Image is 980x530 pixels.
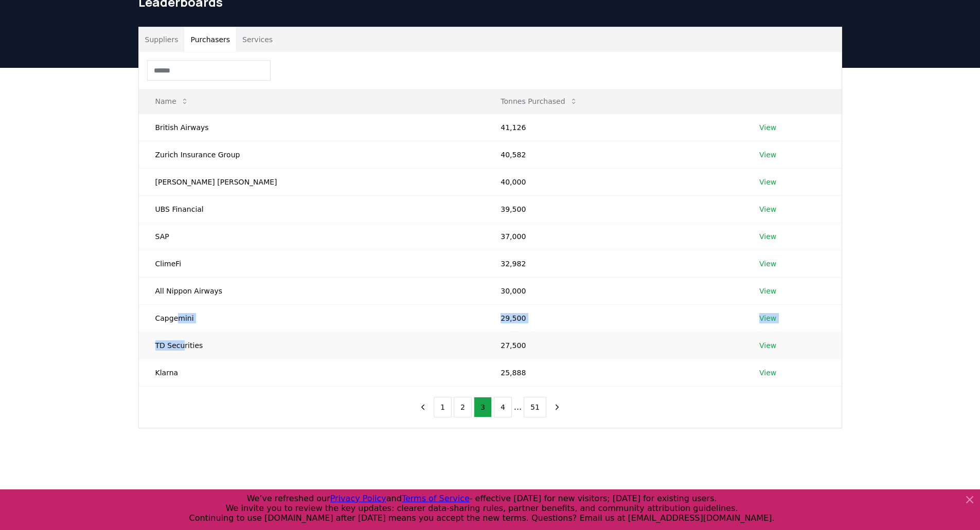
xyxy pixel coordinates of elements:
[484,114,743,141] td: 41,126
[454,397,472,417] button: 2
[147,91,197,112] button: Name
[484,223,743,250] td: 37,000
[759,231,776,242] a: View
[474,397,492,417] button: 3
[139,359,485,386] td: Klarna
[139,332,485,359] td: TD Securities
[139,250,485,277] td: ClimeFi
[759,340,776,351] a: View
[236,27,279,52] button: Services
[484,332,743,359] td: 27,500
[484,250,743,277] td: 32,982
[484,141,743,168] td: 40,582
[484,277,743,304] td: 30,000
[514,401,522,413] li: ...
[524,397,546,417] button: 51
[139,195,485,223] td: UBS Financial
[139,223,485,250] td: SAP
[139,27,185,52] button: Suppliers
[548,397,566,417] button: next page
[759,313,776,323] a: View
[139,304,485,332] td: Capgemini
[759,177,776,187] a: View
[434,397,452,417] button: 1
[484,168,743,195] td: 40,000
[484,195,743,223] td: 39,500
[759,368,776,378] a: View
[494,397,512,417] button: 4
[759,204,776,214] a: View
[184,27,236,52] button: Purchasers
[759,286,776,296] a: View
[484,304,743,332] td: 29,500
[139,277,485,304] td: All Nippon Airways
[759,150,776,160] a: View
[139,141,485,168] td: Zurich Insurance Group
[139,168,485,195] td: [PERSON_NAME] [PERSON_NAME]
[492,91,585,112] button: Tonnes Purchased
[414,397,432,417] button: previous page
[759,122,776,133] a: View
[759,259,776,269] a: View
[484,359,743,386] td: 25,888
[139,114,485,141] td: British Airways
